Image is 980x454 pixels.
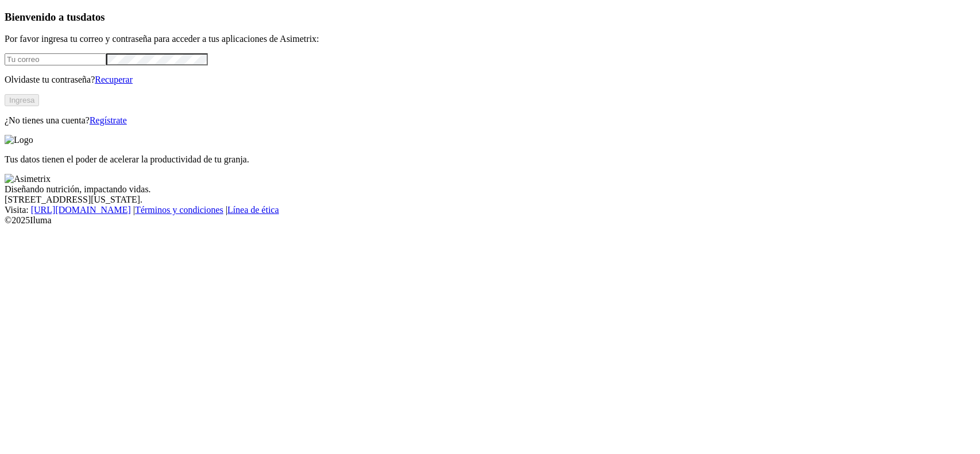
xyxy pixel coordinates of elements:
a: Términos y condiciones [135,205,223,215]
div: [STREET_ADDRESS][US_STATE]. [5,195,975,205]
button: Ingresa [5,94,39,106]
p: Por favor ingresa tu correo y contraseña para acceder a tus aplicaciones de Asimetrix: [5,34,975,44]
p: Tus datos tienen el poder de acelerar la productividad de tu granja. [5,154,975,165]
img: Asimetrix [5,174,51,184]
p: ¿No tienes una cuenta? [5,115,975,126]
div: Diseñando nutrición, impactando vidas. [5,184,975,195]
div: Visita : | | [5,205,975,215]
input: Tu correo [5,53,106,65]
a: Recuperar [95,75,133,84]
h3: Bienvenido a tus [5,11,975,24]
span: datos [80,11,105,23]
p: Olvidaste tu contraseña? [5,75,975,85]
img: Logo [5,135,33,145]
a: [URL][DOMAIN_NAME] [31,205,131,215]
div: © 2025 Iluma [5,215,975,226]
a: Regístrate [90,115,127,125]
a: Línea de ética [227,205,279,215]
